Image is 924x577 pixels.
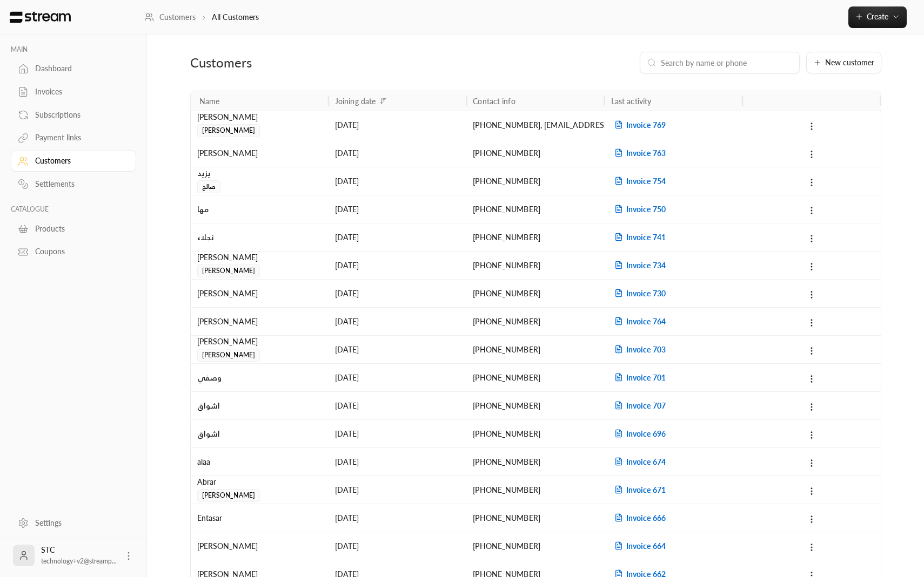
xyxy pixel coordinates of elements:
[867,12,888,21] span: Create
[335,223,460,251] div: [DATE]
[35,223,123,234] div: Products
[144,12,259,23] nav: breadcrumb
[473,195,598,223] div: [PHONE_NUMBER]
[197,489,260,502] span: [PERSON_NAME]
[473,476,598,504] div: [PHONE_NUMBER]
[35,518,123,528] div: Settings
[335,308,460,335] div: [DATE]
[197,476,322,488] div: Abrar
[473,139,598,167] div: [PHONE_NUMBER]
[197,448,322,476] div: alaa
[11,512,136,533] a: Settings
[473,336,598,363] div: [PHONE_NUMBER]
[806,52,881,73] button: New customer
[190,54,413,71] div: Customers
[611,148,666,158] span: Invoice 763
[473,532,598,560] div: [PHONE_NUMBER]
[611,373,666,382] span: Invoice 701
[473,167,598,195] div: [PHONE_NUMBER]
[35,86,123,97] div: Invoices
[11,127,136,148] a: Payment links
[197,349,260,362] span: [PERSON_NAME]
[212,12,259,23] p: All Customers
[611,97,652,106] div: Last activity
[11,151,136,172] a: Customers
[35,110,123,120] div: Subscriptions
[611,289,666,298] span: Invoice 730
[473,111,598,139] div: [PHONE_NUMBER] , [EMAIL_ADDRESS][DOMAIN_NAME]
[335,532,460,560] div: [DATE]
[611,485,666,494] span: Invoice 671
[335,420,460,447] div: [DATE]
[661,57,793,69] input: Search by name or phone
[377,94,390,107] button: Sort
[335,448,460,476] div: [DATE]
[335,476,460,504] div: [DATE]
[197,139,322,167] div: [PERSON_NAME]
[197,111,322,123] div: [PERSON_NAME]
[335,336,460,363] div: [DATE]
[197,252,322,263] div: [PERSON_NAME]
[473,392,598,419] div: [PHONE_NUMBER]
[473,280,598,307] div: [PHONE_NUMBER]
[197,532,322,560] div: [PERSON_NAME]
[335,392,460,419] div: [DATE]
[611,317,666,326] span: Invoice 764
[825,59,874,66] span: New customer
[11,174,136,195] a: Settlements
[335,364,460,391] div: [DATE]
[11,58,136,79] a: Dashboard
[473,97,515,106] div: Contact info
[473,223,598,251] div: [PHONE_NUMBER]
[11,241,136,262] a: Coupons
[611,120,666,130] span: Invoice 769
[473,252,598,279] div: [PHONE_NUMBER]
[144,12,196,23] a: Customers
[35,179,123,189] div: Settlements
[41,545,117,566] div: STC
[335,139,460,167] div: [DATE]
[197,124,260,137] span: [PERSON_NAME]
[611,177,666,186] span: Invoice 754
[335,280,460,307] div: [DATE]
[9,11,72,23] img: Logo
[35,155,123,166] div: Customers
[197,504,322,532] div: Entasar
[197,308,322,335] div: [PERSON_NAME]
[35,63,123,74] div: Dashboard
[11,205,136,214] p: CATALOGUE
[199,97,220,106] div: Name
[335,167,460,195] div: [DATE]
[197,223,322,251] div: نجلاء
[611,429,666,438] span: Invoice 696
[611,541,666,551] span: Invoice 664
[35,246,123,257] div: Coupons
[197,264,260,277] span: [PERSON_NAME]
[197,392,322,419] div: اشواق
[335,111,460,139] div: [DATE]
[611,261,666,270] span: Invoice 734
[197,364,322,391] div: وصفي
[473,364,598,391] div: [PHONE_NUMBER]
[473,420,598,447] div: [PHONE_NUMBER]
[197,280,322,307] div: [PERSON_NAME]
[197,420,322,447] div: اشواق
[473,308,598,335] div: [PHONE_NUMBER]
[611,233,666,242] span: Invoice 741
[197,195,322,223] div: مها
[11,218,136,239] a: Products
[611,345,666,354] span: Invoice 703
[611,205,666,214] span: Invoice 750
[11,104,136,125] a: Subscriptions
[197,180,221,193] span: صالح
[473,448,598,476] div: [PHONE_NUMBER]
[197,336,322,348] div: [PERSON_NAME]
[611,457,666,466] span: Invoice 674
[335,252,460,279] div: [DATE]
[611,401,666,410] span: Invoice 707
[473,504,598,532] div: [PHONE_NUMBER]
[11,45,136,54] p: MAIN
[335,504,460,532] div: [DATE]
[611,513,666,522] span: Invoice 666
[335,195,460,223] div: [DATE]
